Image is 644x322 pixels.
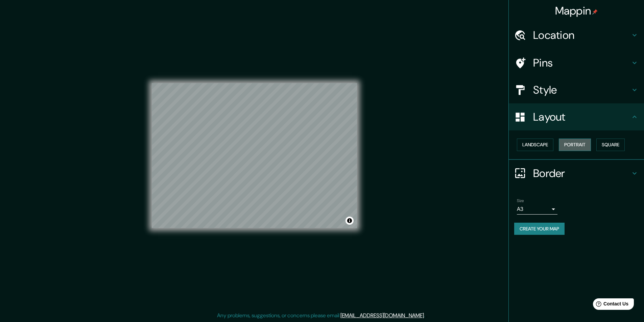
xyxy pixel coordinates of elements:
canvas: Map [152,83,357,228]
button: Toggle attribution [345,217,354,225]
h4: Mappin [555,4,598,18]
label: Size [517,198,524,203]
div: Border [509,160,644,187]
h4: Layout [533,110,630,124]
h4: Location [533,28,630,42]
div: . [425,312,426,320]
button: Create your map [514,223,565,235]
div: Pins [509,49,644,76]
p: Any problems, suggestions, or concerns please email . [217,312,425,320]
h4: Border [533,167,630,180]
div: A3 [517,204,557,215]
div: Location [509,22,644,49]
h4: Style [533,83,630,97]
div: . [426,312,427,320]
button: Landscape [517,139,553,151]
h4: Pins [533,56,630,70]
button: Square [596,139,625,151]
div: Style [509,76,644,103]
button: Portrait [559,139,591,151]
iframe: Help widget launcher [584,296,637,315]
div: Layout [509,103,644,130]
a: [EMAIL_ADDRESS][DOMAIN_NAME] [340,312,424,319]
img: pin-icon.png [592,9,598,15]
